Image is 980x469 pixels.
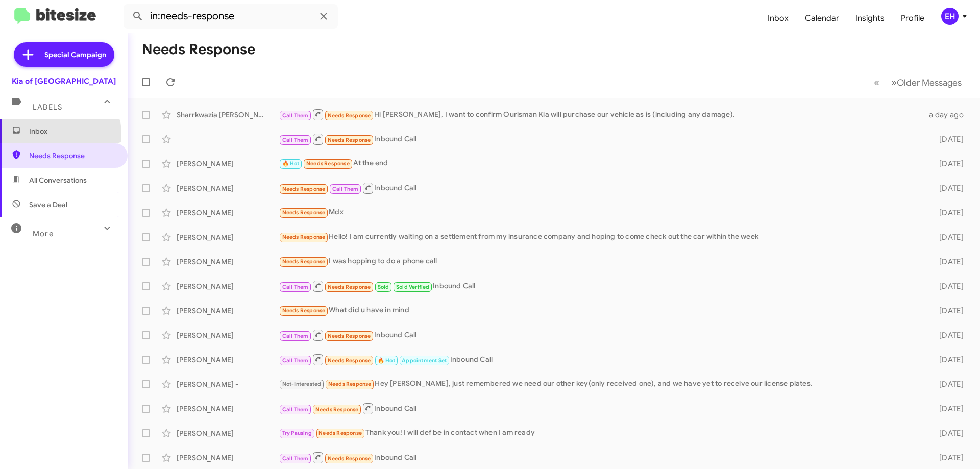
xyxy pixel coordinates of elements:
[282,381,322,387] span: Not-Interested
[923,379,972,389] div: [DATE]
[923,306,972,316] div: [DATE]
[14,42,114,67] a: Special Campaign
[318,430,362,436] span: Needs Response
[923,110,972,120] div: a day ago
[797,4,847,33] a: Calendar
[44,50,106,60] span: Special Campaign
[923,428,972,438] div: [DATE]
[124,4,338,29] input: Search
[874,76,879,89] span: «
[315,406,359,413] span: Needs Response
[177,330,279,340] div: [PERSON_NAME]
[893,4,933,33] a: Profile
[282,209,326,216] span: Needs Response
[33,103,62,112] span: Labels
[177,404,279,414] div: [PERSON_NAME]
[923,159,972,169] div: [DATE]
[279,329,923,341] div: Inbound Call
[759,4,797,33] a: Inbox
[282,430,312,436] span: Try Pausing
[279,133,923,145] div: Inbound Call
[29,175,87,185] span: All Conversations
[328,333,371,339] span: Needs Response
[177,281,279,291] div: [PERSON_NAME]
[29,200,67,210] span: Save a Deal
[282,112,309,119] span: Call Them
[282,234,326,240] span: Needs Response
[933,8,969,25] button: EH
[279,353,923,366] div: Inbound Call
[177,208,279,218] div: [PERSON_NAME]
[177,183,279,193] div: [PERSON_NAME]
[177,110,279,120] div: Sharrkwazia [PERSON_NAME]
[279,402,923,415] div: Inbound Call
[279,427,923,439] div: Thank you! I will def be in contact when I am ready
[891,76,897,89] span: »
[306,160,350,167] span: Needs Response
[279,182,923,194] div: Inbound Call
[279,305,923,316] div: What did u have in mind
[142,41,255,58] h1: Needs Response
[396,284,430,290] span: Sold Verified
[923,208,972,218] div: [DATE]
[282,137,309,143] span: Call Them
[282,186,326,192] span: Needs Response
[279,451,923,464] div: Inbound Call
[282,258,326,265] span: Needs Response
[897,77,962,88] span: Older Messages
[328,381,372,387] span: Needs Response
[923,355,972,365] div: [DATE]
[402,357,447,364] span: Appointment Set
[279,231,923,243] div: Hello! I am currently waiting on a settlement from my insurance company and hoping to come check ...
[177,355,279,365] div: [PERSON_NAME]
[29,126,116,136] span: Inbox
[923,453,972,463] div: [DATE]
[282,455,309,462] span: Call Them
[279,280,923,292] div: Inbound Call
[282,333,309,339] span: Call Them
[177,232,279,242] div: [PERSON_NAME]
[177,379,279,389] div: [PERSON_NAME] -
[328,284,371,290] span: Needs Response
[923,281,972,291] div: [DATE]
[279,207,923,218] div: Mdx
[279,158,923,169] div: At the end
[328,112,371,119] span: Needs Response
[923,134,972,144] div: [DATE]
[328,455,371,462] span: Needs Response
[177,428,279,438] div: [PERSON_NAME]
[847,4,893,33] a: Insights
[279,108,923,121] div: Hi [PERSON_NAME], I want to confirm Ourisman Kia will purchase our vehicle as is (including any d...
[282,160,300,167] span: 🔥 Hot
[282,284,309,290] span: Call Them
[923,330,972,340] div: [DATE]
[12,76,116,86] div: Kia of [GEOGRAPHIC_DATA]
[177,306,279,316] div: [PERSON_NAME]
[868,72,886,93] button: Previous
[177,453,279,463] div: [PERSON_NAME]
[279,256,923,267] div: I was hopping to do a phone call
[282,406,309,413] span: Call Them
[177,257,279,267] div: [PERSON_NAME]
[923,183,972,193] div: [DATE]
[332,186,359,192] span: Call Them
[941,8,959,25] div: EH
[282,307,326,314] span: Needs Response
[29,151,116,161] span: Needs Response
[868,72,968,93] nav: Page navigation example
[328,137,371,143] span: Needs Response
[282,357,309,364] span: Call Them
[923,257,972,267] div: [DATE]
[328,357,371,364] span: Needs Response
[885,72,968,93] button: Next
[378,357,395,364] span: 🔥 Hot
[279,378,923,390] div: Hey [PERSON_NAME], just remembered we need our other key(only received one), and we have yet to r...
[923,404,972,414] div: [DATE]
[378,284,389,290] span: Sold
[33,229,54,238] span: More
[177,159,279,169] div: [PERSON_NAME]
